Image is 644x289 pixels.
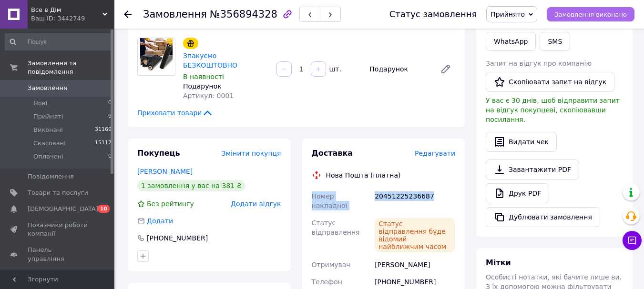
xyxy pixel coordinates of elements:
div: шт. [327,64,342,74]
a: Завантажити PDF [486,159,579,179]
span: Показники роботи компанії [28,221,88,238]
span: Мітки [486,258,511,267]
span: 31169 [95,126,112,134]
div: [PHONE_NUMBER] [146,233,209,243]
div: 20451225236687 [373,188,457,214]
span: №356894328 [210,9,277,20]
span: [DEMOGRAPHIC_DATA] [28,205,98,213]
span: Все в Дім [31,6,102,14]
div: [PERSON_NAME] [373,256,457,273]
div: Подарунок [183,81,269,91]
a: WhatsApp [486,32,536,51]
span: Статус відправлення [312,219,360,236]
span: Виконані [33,126,63,134]
span: Змінити покупця [222,149,281,157]
div: Подарунок [366,62,432,76]
span: Додати відгук [231,200,281,208]
span: У вас є 30 днів, щоб відправити запит на відгук покупцеві, скопіювавши посилання. [486,97,620,123]
button: Видати чек [486,132,557,152]
div: Ваш ID: 3442749 [31,14,114,23]
div: 1 замовлення у вас на 381 ₴ [137,180,245,191]
span: 10 [98,205,110,213]
span: 15117 [95,139,112,148]
div: Статус відправлення буде відомий найближчим часом [375,218,455,252]
span: Доставка [312,149,353,158]
span: Запит на відгук про компанію [486,60,592,67]
span: Артикул: 0001 [183,92,234,100]
span: Прийнято [491,10,525,18]
a: Редагувати [436,60,455,79]
span: 9 [108,112,112,121]
span: В наявності [183,73,224,80]
button: Дублювати замовлення [486,207,600,227]
span: 0 [108,152,112,161]
span: Нові [33,99,47,108]
div: Повернутися назад [124,10,132,19]
span: Товари та послуги [28,189,88,197]
span: Номер накладної [312,192,348,209]
span: Отримувач [312,261,350,269]
span: Повідомлення [28,172,74,181]
input: Пошук [5,33,112,50]
span: Прийняті [33,112,63,121]
span: Оплачені [33,152,63,161]
span: Панель управління [28,246,88,263]
span: Замовлення [28,84,67,92]
span: Замовлення виконано [554,11,627,18]
span: Замовлення та повідомлення [28,59,114,76]
button: Замовлення виконано [547,7,634,21]
span: Приховати товари [137,108,213,118]
a: Друк PDF [486,183,549,203]
button: SMS [540,32,570,51]
span: Покупець [137,149,180,158]
span: Замовлення [143,9,207,20]
span: 0 [108,99,112,108]
a: [PERSON_NAME] [137,168,193,175]
img: Зпакуємо БЕЗКОШТОВНО [140,38,173,75]
button: Скопіювати запит на відгук [486,72,614,92]
span: Редагувати [415,149,455,157]
div: Нова Пошта (платна) [324,170,403,180]
a: Зпакуємо БЕЗКОШТОВНО [183,52,237,69]
div: Статус замовлення [389,10,477,19]
button: Чат з покупцем [623,231,642,250]
span: Додати [147,217,173,225]
span: Без рейтингу [147,200,194,208]
span: Скасовані [33,139,66,148]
